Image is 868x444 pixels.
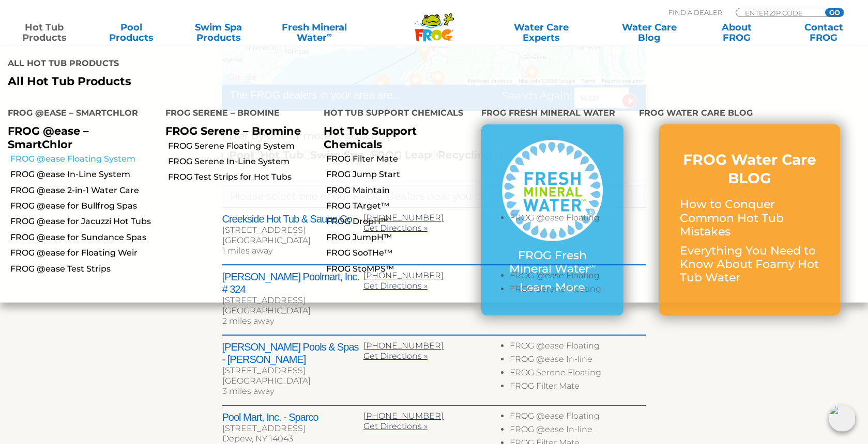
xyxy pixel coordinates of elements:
[10,185,158,196] a: FROG @ease 2-in-1 Water Care
[510,368,646,381] li: FROG Serene Floating
[825,8,844,17] input: GO
[326,153,474,165] a: FROG Filter Mate
[510,284,646,297] li: FROG Serene Floating
[510,411,646,424] li: FROG @ease Floating
[272,22,357,43] a: Fresh MineralWater∞
[680,150,819,290] a: FROG Water Care BLOG How to Conquer Common Hot Tub Mistakes Everything You Need to Know About Foa...
[222,366,363,376] div: [STREET_ADDRESS]
[10,247,158,259] a: FROG @ease for Floating Weir
[222,411,363,423] h2: Pool Mart, Inc. - Sparco
[222,434,363,444] div: Depew, NY 14043
[185,22,252,43] a: Swim SpaProducts
[829,405,856,432] img: openIcon
[510,271,646,284] li: FROG @ease Floating
[680,198,819,239] p: How to Conquer Common Hot Tub Mistakes
[324,104,466,124] h4: Hot Tub Support Chemicals
[168,171,315,183] a: FROG Test Strips for Hot Tubs
[222,386,274,396] span: 3 miles away
[10,232,158,243] a: FROG @ease for Sundance Spas
[222,213,363,225] h2: Creekside Hot Tub & Sauna Co
[222,423,363,434] div: [STREET_ADDRESS]
[510,424,646,438] li: FROG @ease In-line
[222,225,363,235] div: [STREET_ADDRESS]
[222,306,363,316] div: [GEOGRAPHIC_DATA]
[486,22,596,43] a: Water CareExperts
[363,223,428,233] a: Get Directions »
[10,169,158,180] a: FROG @ease In-Line System
[10,22,78,43] a: Hot TubProducts
[616,22,683,43] a: Water CareBlog
[8,75,427,88] a: All Hot Tub Products
[168,156,315,167] a: FROG Serene In-Line System
[222,246,272,256] span: 1 miles away
[510,213,646,226] li: FROG @ease Floating
[363,213,444,223] a: [PHONE_NUMBER]
[744,8,814,17] input: Zip Code Form
[10,153,158,165] a: FROG @ease Floating System
[502,140,603,299] a: FROG Fresh Mineral Water∞ Learn More
[165,124,308,137] p: FROG Serene – Bromine
[510,354,646,368] li: FROG @ease In-line
[668,8,722,17] p: Find A Dealer
[481,104,623,124] h4: FROG Fresh Mineral Water
[324,124,417,150] a: Hot Tub Support Chemicals
[680,244,819,285] p: Everything You Need to Know About Foamy Hot Tub Water
[703,22,770,43] a: AboutFROG
[8,54,427,75] h4: All Hot Tub Products
[10,263,158,275] a: FROG @ease Test Strips
[363,281,428,291] a: Get Directions »
[222,376,363,386] div: [GEOGRAPHIC_DATA]
[363,271,444,280] a: [PHONE_NUMBER]
[680,150,819,188] h3: FROG Water Care BLOG
[98,22,165,43] a: PoolProducts
[363,411,444,421] a: [PHONE_NUMBER]
[363,351,428,361] a: Get Directions »
[326,169,474,180] a: FROG Jump Start
[222,341,363,366] h2: [PERSON_NAME] Pools & Spas - [PERSON_NAME]
[222,235,363,246] div: [GEOGRAPHIC_DATA]
[165,104,308,124] h4: FROG Serene – Bromine
[327,30,332,39] sup: ∞
[8,124,150,150] p: FROG @ease – SmartChlor
[326,185,474,196] a: FROG Maintain
[222,316,274,326] span: 2 miles away
[10,216,158,227] a: FROG @ease for Jacuzzi Hot Tubs
[363,421,428,431] a: Get Directions »
[10,200,158,212] a: FROG @ease for Bullfrog Spas
[326,200,474,212] a: FROG TArget™
[639,104,860,124] h4: FROG Water Care Blog
[510,381,646,394] li: FROG Filter Mate
[510,341,646,354] li: FROG @ease Floating
[222,271,363,295] h2: [PERSON_NAME] Poolmart, Inc. # 324
[168,140,315,152] a: FROG Serene Floating System
[363,341,444,351] a: [PHONE_NUMBER]
[8,104,150,124] h4: FROG @ease – SmartChlor
[222,295,363,306] div: [STREET_ADDRESS]
[790,22,858,43] a: ContactFROG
